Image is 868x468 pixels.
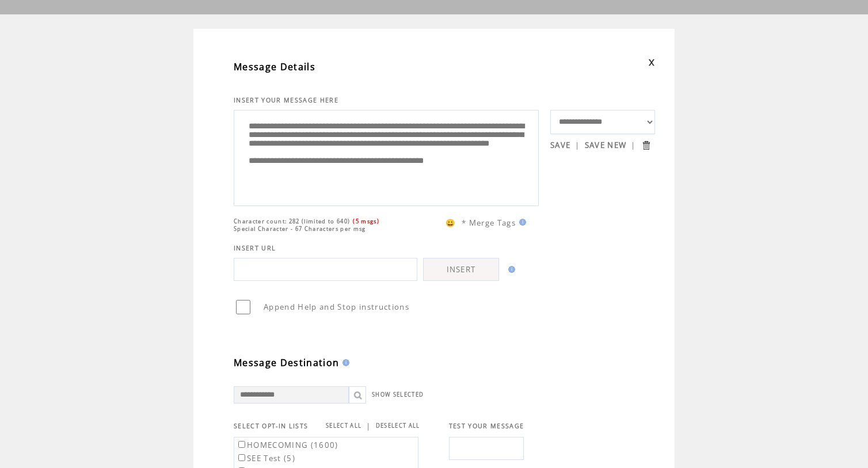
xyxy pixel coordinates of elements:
a: INSERT [423,258,499,281]
span: Message Destination [234,356,339,369]
span: INSERT YOUR MESSAGE HERE [234,96,338,104]
img: help.gif [339,359,349,366]
span: | [575,140,580,150]
span: | [366,421,371,431]
span: Append Help and Stop instructions [264,302,409,312]
a: SHOW SELECTED [372,391,424,398]
span: Message Details [234,60,315,73]
span: * Merge Tags [462,218,516,228]
span: Special Character - 67 Characters per msg [234,225,366,233]
img: help.gif [516,219,526,226]
img: help.gif [505,266,515,273]
span: 😀 [446,218,456,228]
label: HOMECOMING (1600) [236,440,338,450]
a: SAVE [550,140,570,150]
span: (5 msgs) [353,218,379,225]
span: TEST YOUR MESSAGE [449,422,524,430]
input: Submit [641,140,652,151]
span: INSERT URL [234,244,276,252]
a: SELECT ALL [326,422,361,429]
span: | [631,140,635,150]
span: Character count: 282 (limited to 640) [234,218,350,225]
input: HOMECOMING (1600) [238,441,245,448]
a: DESELECT ALL [376,422,420,429]
input: SEE Test (5) [238,454,245,461]
span: SELECT OPT-IN LISTS [234,422,308,430]
label: SEE Test (5) [236,453,295,463]
a: SAVE NEW [585,140,627,150]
